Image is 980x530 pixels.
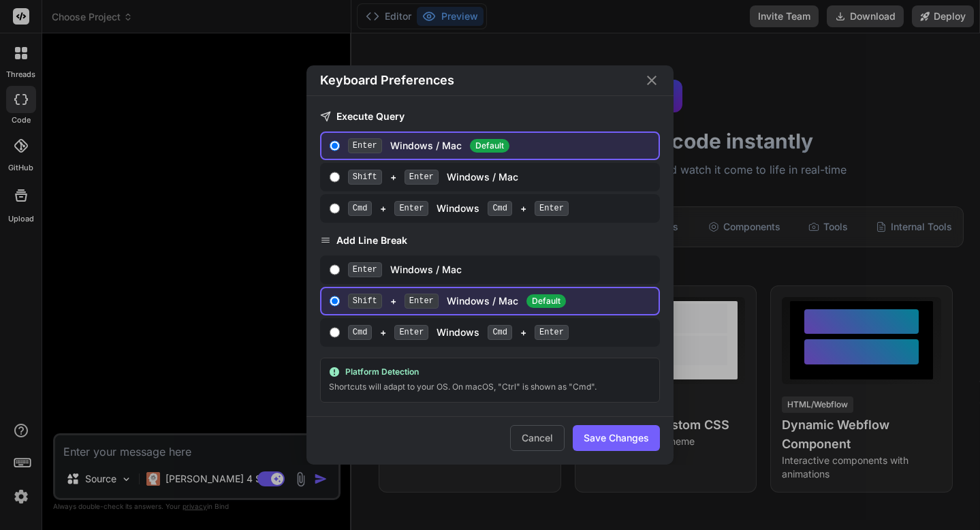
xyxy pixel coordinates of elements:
[348,138,654,153] div: Windows / Mac
[348,325,654,340] div: + Windows +
[348,170,382,185] span: Shift
[348,294,654,309] div: + Windows / Mac
[348,294,382,309] span: Shift
[488,325,512,340] span: Cmd
[535,325,569,340] span: Enter
[526,294,566,308] span: Default
[348,201,373,216] span: Cmd
[330,327,340,338] input: Cmd+Enter Windows Cmd+Enter
[348,170,654,185] div: + Windows / Mac
[405,294,439,309] span: Enter
[348,138,382,153] span: Enter
[329,380,652,394] div: Shortcuts will adapt to your OS. On macOS, "Ctrl" is shown as "Cmd".
[348,325,373,340] span: Cmd
[535,201,569,216] span: Enter
[320,110,661,123] h3: Execute Query
[330,264,340,275] input: EnterWindows / Mac
[573,425,660,451] button: Save Changes
[330,172,340,183] input: Shift+EnterWindows / Mac
[330,296,340,307] input: Shift+EnterWindows / MacDefault
[348,262,654,277] div: Windows / Mac
[405,170,439,185] span: Enter
[320,71,454,90] h2: Keyboard Preferences
[394,201,428,216] span: Enter
[348,201,654,216] div: + Windows +
[488,201,512,216] span: Cmd
[320,234,661,247] h3: Add Line Break
[644,72,660,89] button: Close
[330,203,340,214] input: Cmd+Enter Windows Cmd+Enter
[394,325,428,340] span: Enter
[348,262,382,277] span: Enter
[329,367,652,377] div: Platform Detection
[510,425,565,451] button: Cancel
[330,140,340,151] input: EnterWindows / Mac Default
[470,139,509,153] span: Default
